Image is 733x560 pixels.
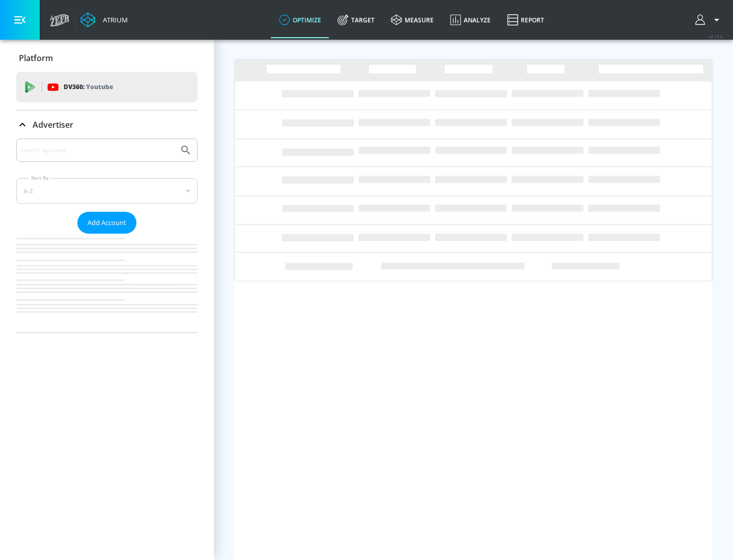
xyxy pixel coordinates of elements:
a: measure [383,2,442,38]
nav: list of Advertiser [16,234,198,332]
div: A-Z [16,178,198,204]
a: Report [499,2,552,38]
p: Advertiser [33,119,73,130]
label: Sort By [29,175,51,181]
div: Atrium [99,15,128,24]
p: Platform [19,52,53,64]
div: Advertiser [16,138,198,332]
p: Youtube [86,81,113,92]
div: Advertiser [16,110,198,139]
p: DV360: [64,81,113,93]
div: Platform [16,44,198,72]
span: v 4.19.0 [709,34,723,39]
a: Analyze [442,2,499,38]
div: DV360: Youtube [16,72,198,102]
a: optimize [271,2,329,38]
input: Search by name [20,144,175,157]
a: Atrium [80,12,128,27]
span: Add Account [88,217,126,229]
a: Target [329,2,383,38]
button: Add Account [77,212,136,234]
